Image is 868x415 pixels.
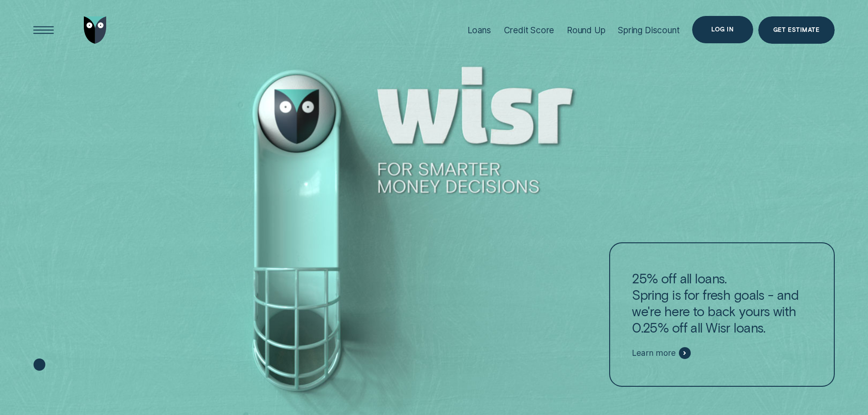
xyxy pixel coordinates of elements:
button: Open Menu [30,16,57,44]
button: Log in [692,16,753,43]
a: Get Estimate [758,16,835,44]
div: Round Up [567,25,606,36]
span: Learn more [632,348,675,358]
div: Loans [467,25,491,36]
img: Wisr [84,16,107,44]
a: 25% off all loans.Spring is for fresh goals - and we're here to back yours with 0.25% off all Wis... [609,242,834,387]
p: 25% off all loans. Spring is for fresh goals - and we're here to back yours with 0.25% off all Wi... [632,270,812,336]
div: Log in [711,27,734,32]
div: Credit Score [504,25,555,36]
div: Spring Discount [618,25,679,36]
